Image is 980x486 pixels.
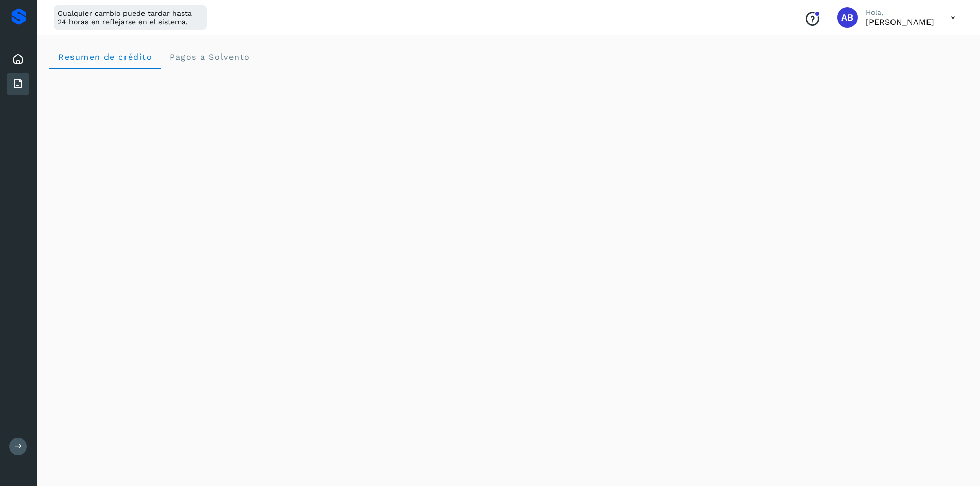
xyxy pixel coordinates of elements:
[169,52,250,62] span: Pagos a Solvento
[866,8,934,17] p: Hola,
[7,48,29,70] div: Inicio
[866,17,934,27] p: Ana Belén Acosta
[7,73,29,95] div: Facturas
[58,52,152,62] span: Resumen de crédito
[54,5,207,30] div: Cualquier cambio puede tardar hasta 24 horas en reflejarse en el sistema.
